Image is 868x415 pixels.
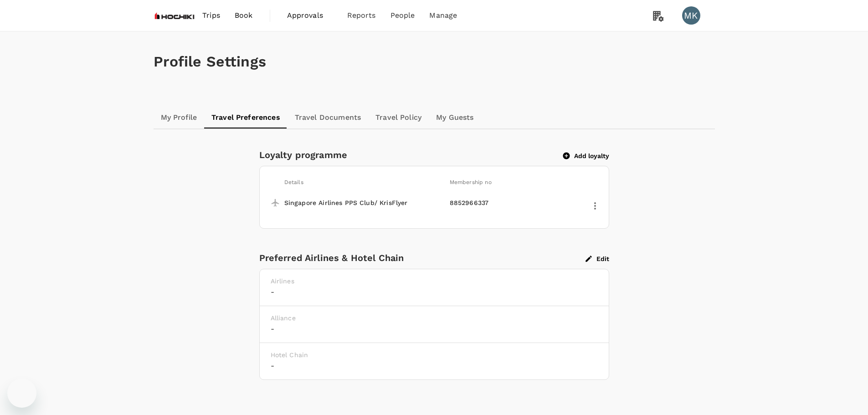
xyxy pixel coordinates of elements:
h1: Profile Settings [154,53,715,70]
a: Travel Preferences [204,107,288,128]
span: Membership no [450,179,492,185]
h6: - [271,323,598,335]
span: Reports [347,10,376,21]
h6: - [271,286,598,298]
p: Hotel Chain [271,350,598,359]
p: Airlines [271,277,598,286]
button: Add loyalty [563,152,609,160]
img: Hochiki Asia Pacific Pte Ltd [154,5,195,26]
span: Book [235,10,253,21]
a: Travel Policy [368,107,429,128]
button: Edit [586,255,609,263]
p: Singapore Airlines PPS Club/ KrisFlyer [284,198,446,207]
span: Details [284,179,303,185]
iframe: Button to launch messaging window [7,379,36,408]
h6: Loyalty programme [259,148,556,162]
span: Trips [202,10,220,21]
a: My Profile [154,107,205,128]
span: People [390,10,415,21]
div: MK [682,6,700,25]
span: Approvals [287,10,333,21]
a: My Guests [429,107,481,128]
p: Alliance [271,313,598,323]
span: Manage [429,10,457,21]
div: Preferred Airlines & Hotel Chain [259,251,586,265]
h6: - [271,359,598,372]
p: 8852966337 [450,198,584,207]
a: Travel Documents [288,107,368,128]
